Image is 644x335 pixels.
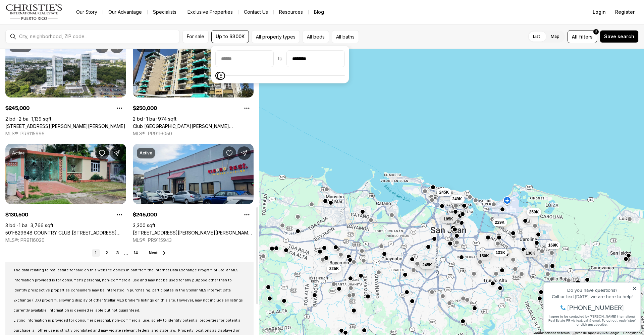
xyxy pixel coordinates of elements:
[441,215,456,223] button: 185K
[133,123,254,129] a: Club Costa Marina CALLE GALICIA #3k, CAROLINA PR, 00983
[479,253,489,258] span: 150K
[579,33,593,40] span: filters
[589,5,610,19] button: Login
[422,262,432,268] span: 245K
[238,7,273,17] button: Contact Us
[287,51,344,67] input: priceMax
[523,249,538,257] button: 130K
[611,5,639,19] button: Register
[28,31,84,38] span: [PHONE_NUMBER]
[545,30,565,43] label: Map
[182,30,209,43] button: For sale
[604,34,634,39] span: Save search
[572,33,578,40] span: All
[12,150,25,156] p: Active
[492,218,507,226] button: 229K
[528,30,545,43] label: List
[420,261,435,269] button: 245K
[443,216,453,222] span: 185K
[13,268,243,313] span: The data relating to real estate for sale on this website comes in part from the Internet Data Ex...
[449,195,465,203] button: 249K
[5,123,125,129] a: 100 CALLE ALCALA, COLLEGE PARK APTS #2101, SAN JUAN PR, 00921
[110,146,123,160] button: Share Property
[217,72,225,80] span: Maximum
[548,243,558,248] span: 169K
[303,30,329,43] button: All beds
[615,9,635,15] span: Register
[148,7,182,17] a: Specialists
[495,219,505,225] span: 229K
[140,150,152,156] p: Active
[595,29,597,35] span: 2
[95,146,109,160] button: Save Property: 501-829648 COUNTRY CLUB C/ANTONIO LUCIANO #1152
[113,208,126,221] button: Property options
[7,21,97,26] div: Call or text [DATE], we are here to help!
[149,250,167,256] button: Next
[124,251,128,256] li: ...
[131,249,141,257] a: 14
[223,146,236,160] button: Save Property: 1260 CORNER CORCHADO ST., SANTURCE WARD
[240,208,254,221] button: Property options
[92,249,100,257] a: 1
[215,72,223,80] span: Minimum
[329,266,339,271] span: 225K
[546,241,561,249] button: 169K
[252,30,300,43] button: All property types
[113,102,126,115] button: Property options
[593,9,606,15] span: Login
[237,146,251,160] button: Share Property
[5,230,126,236] a: 501-829648 COUNTRY CLUB C/ANTONIO LUCIANO #1152, SAN JUAN PR, 00924
[437,188,452,196] button: 245K
[452,196,462,202] span: 249K
[278,56,282,61] span: to
[327,265,342,273] button: 225K
[526,250,535,256] span: 130K
[493,249,508,257] button: 131K
[149,251,157,255] span: Next
[211,30,249,43] button: Up to $300K
[182,7,238,17] a: Exclusive Properties
[92,249,141,257] nav: Pagination
[477,252,492,260] button: 150K
[103,7,147,17] a: Our Advantage
[496,250,505,255] span: 131K
[113,249,121,257] a: 3
[274,7,308,17] a: Resources
[7,15,97,20] div: Do you have questions?
[568,30,597,43] button: Allfilters2
[187,34,204,39] span: For sale
[216,51,273,67] input: priceMin
[309,7,329,17] a: Blog
[5,4,63,20] img: logo
[527,208,542,216] button: 250K
[529,209,539,214] span: 250K
[103,249,111,257] a: 2
[133,230,254,236] a: 1260 CORNER CORCHADO ST., SANTURCE WARD, SAN JUAN PR, 00907
[240,102,254,115] button: Property options
[216,34,245,39] span: Up to $300K
[71,7,103,17] a: Our Story
[439,189,449,195] span: 245K
[600,30,639,43] button: Save search
[332,30,359,43] button: All baths
[8,41,96,54] span: I agree to be contacted by [PERSON_NAME] International Real Estate PR via text, call & email. To ...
